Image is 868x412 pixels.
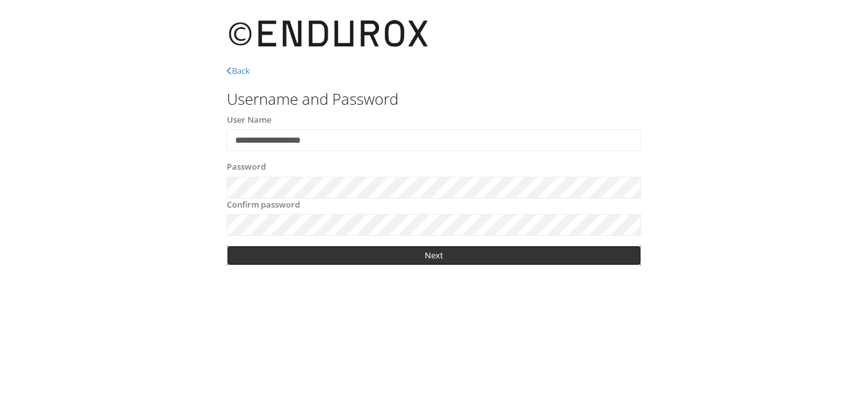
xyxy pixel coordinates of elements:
label: Password [227,161,266,174]
a: Next [227,246,642,265]
h3: Username and Password [227,91,642,107]
img: Endurox_Black_Pad_2.png [227,10,431,58]
a: Back [227,65,250,76]
label: User Name [227,114,271,127]
label: Confirm password [227,199,300,211]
